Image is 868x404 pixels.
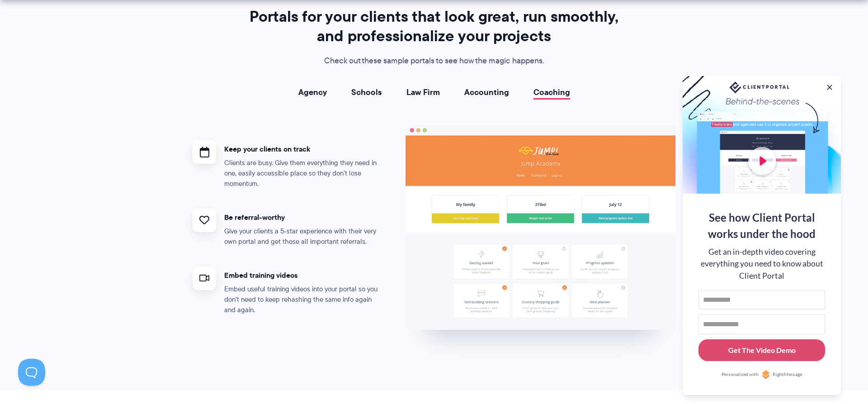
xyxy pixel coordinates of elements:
[298,88,327,97] a: Agency
[761,370,770,379] img: Personalized with RightMessage
[18,359,45,386] iframe: Toggle Customer Support
[224,284,378,315] p: Embed useful training videos into your portal so you don’t need to keep rehashing the same info a...
[722,371,759,378] span: Personalized with
[224,271,378,280] h4: Embed training videos
[406,88,440,97] a: Law Firm
[728,345,796,356] div: Get The Video Demo
[245,54,623,68] p: Check out these sample portals to see how the magic happens.
[773,371,802,378] span: RightMessage
[224,158,378,189] p: Clients are busy. Give them everything they need in one, easily accessible place so they don’t lo...
[224,144,378,154] h4: Keep your clients on track
[224,213,378,222] h4: Be referral-worthy
[698,246,825,282] div: Get an in-depth video covering everything you need to know about Client Portal
[224,226,378,247] p: Give your clients a 5-star experience with their very own portal and get those all important refe...
[533,88,570,97] a: Coaching
[698,209,825,242] div: See how Client Portal works under the hood
[351,88,382,97] a: Schools
[464,88,509,97] a: Accounting
[698,370,825,379] a: Personalized withRightMessage
[245,7,623,46] h2: Portals for your clients that look great, run smoothly, and professionalize your projects
[698,339,825,361] button: Get The Video Demo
